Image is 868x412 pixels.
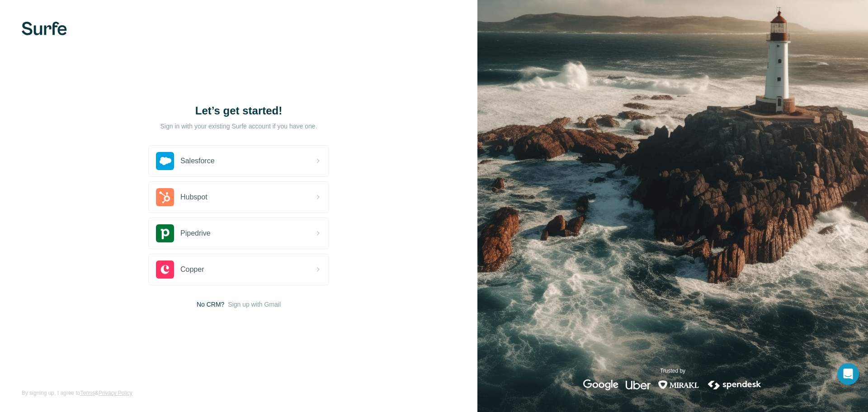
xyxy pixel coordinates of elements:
[22,22,67,35] img: Surfe's logo
[156,224,174,242] img: pipedrive's logo
[160,122,317,131] p: Sign in with your existing Surfe account if you have one.
[80,390,95,396] a: Terms
[99,390,132,396] a: Privacy Policy
[626,379,651,390] img: uber's logo
[658,379,699,390] img: mirakl's logo
[180,228,211,239] span: Pipedrive
[180,156,215,166] span: Salesforce
[148,104,329,118] h1: Let’s get started!
[837,363,859,385] div: Open Intercom Messenger
[156,152,174,170] img: salesforce's logo
[228,300,281,309] button: Sign up with Gmail
[707,379,763,390] img: spendesk's logo
[156,260,174,279] img: copper's logo
[180,264,204,275] span: Copper
[22,389,132,397] span: By signing up, I agree to &
[660,367,685,375] p: Trusted by
[583,379,618,390] img: google's logo
[180,192,208,203] span: Hubspot
[156,188,174,206] img: hubspot's logo
[197,300,224,309] span: No CRM?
